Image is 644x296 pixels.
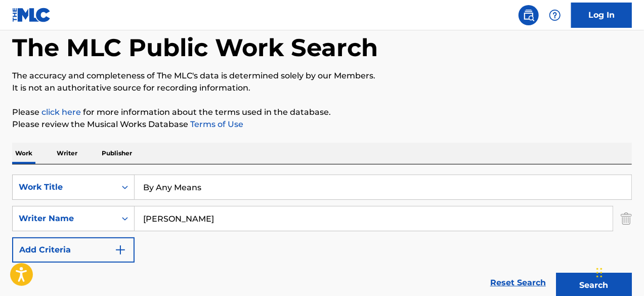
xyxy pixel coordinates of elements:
button: Add Criteria [12,237,135,263]
img: search [523,9,535,21]
a: click here [41,107,81,117]
a: Reset Search [485,272,551,294]
h1: The MLC Public Work Search [12,32,378,63]
div: Help [545,5,565,25]
img: Delete Criterion [621,206,632,231]
img: help [549,9,561,21]
p: Work [12,143,35,164]
a: Log In [571,3,632,28]
p: It is not an authoritative source for recording information. [12,82,632,94]
p: Publisher [99,143,135,164]
img: MLC Logo [12,8,51,22]
p: Please for more information about the terms used in the database. [12,106,632,118]
p: Please review the Musical Works Database [12,118,632,131]
div: Work Title [19,181,110,193]
a: Public Search [519,5,539,25]
div: Drag [596,258,603,288]
a: Terms of Use [188,119,243,129]
img: 9d2ae6d4665cec9f34b9.svg [114,244,126,256]
p: Writer [54,143,80,164]
p: The accuracy and completeness of The MLC's data is determined solely by our Members. [12,70,632,82]
iframe: Chat Widget [593,247,644,296]
div: Writer Name [19,213,110,225]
